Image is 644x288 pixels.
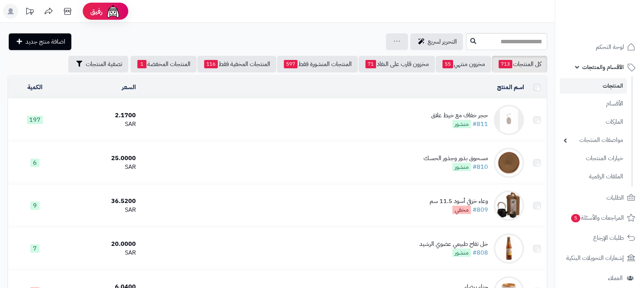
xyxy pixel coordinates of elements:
[560,229,639,247] a: طلبات الإرجاع
[582,62,624,72] span: الأقسام والمنتجات
[419,240,488,249] div: خل تفاح طبيعي عضوي الرشيد
[472,248,488,257] a: #808
[424,154,488,163] div: مسحوق بذور وجذور الحسك
[359,56,435,72] a: مخزون قارب على النفاذ71
[122,83,136,92] a: السعر
[277,56,358,72] a: المنتجات المنشورة فقط597
[204,60,218,68] span: 116
[497,83,524,92] a: اسم المنتج
[65,249,136,257] div: SAR
[30,159,39,167] span: 6
[592,6,637,22] img: logo-2.png
[9,33,71,50] a: اضافة منتج جديد
[452,120,471,128] span: منشور
[442,60,453,68] span: 55
[431,111,488,120] div: حجر خفاف مع خيط علاق
[560,249,639,267] a: إشعارات التحويلات البنكية
[560,150,627,167] a: خيارات المنتجات
[472,205,488,214] a: #809
[65,163,136,172] div: SAR
[65,206,136,214] div: SAR
[428,37,457,46] span: التحرير لسريع
[494,233,524,264] img: خل تفاح طبيعي عضوي الرشيد
[436,56,491,72] a: مخزون منتهي55
[197,56,276,72] a: المنتجات المخفية فقط116
[68,56,128,72] button: تصفية المنتجات
[25,37,65,46] span: اضافة منتج جديد
[494,190,524,221] img: وعاء خزفي أسود 11.5 سم
[137,60,146,68] span: 1
[560,96,627,112] a: الأقسام
[410,33,463,50] a: التحرير لسريع
[560,189,639,207] a: الطلبات
[472,120,488,129] a: #811
[596,42,624,52] span: لوحة التحكم
[430,197,488,206] div: وعاء خزفي أسود 11.5 سم
[27,116,43,124] span: 197
[560,209,639,227] a: المراجعات والأسئلة5
[570,212,624,223] span: المراجعات والأسئلة
[560,132,627,148] a: مواصفات المنتجات
[560,168,627,185] a: الملفات الرقمية
[20,4,39,21] a: تحديثات المنصة
[284,60,298,68] span: 597
[566,253,624,263] span: إشعارات التحويلات البنكية
[560,114,627,130] a: الماركات
[452,249,471,257] span: منشور
[27,83,43,92] a: الكمية
[30,244,39,253] span: 7
[86,60,122,69] span: تصفية المنتجات
[492,56,547,72] a: كل المنتجات713
[606,192,624,203] span: الطلبات
[499,60,512,68] span: 713
[494,148,524,178] img: مسحوق بذور وجذور الحسك
[65,154,136,163] div: 25.0000
[65,120,136,129] div: SAR
[65,240,136,249] div: 20.0000
[560,269,639,287] a: العملاء
[593,233,624,243] span: طلبات الإرجاع
[65,197,136,206] div: 36.5200
[452,163,471,171] span: منشور
[494,105,524,135] img: حجر خفاف مع خيط علاق
[131,56,197,72] a: المنتجات المخفضة1
[560,38,639,56] a: لوحة التحكم
[452,206,471,214] span: مخفي
[90,7,102,16] span: رفيق
[571,214,580,222] span: 5
[560,78,627,94] a: المنتجات
[105,4,121,19] img: ai-face.png
[65,111,136,120] div: 2.1700
[365,60,376,68] span: 71
[472,162,488,172] a: #810
[608,273,623,283] span: العملاء
[30,201,39,210] span: 9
